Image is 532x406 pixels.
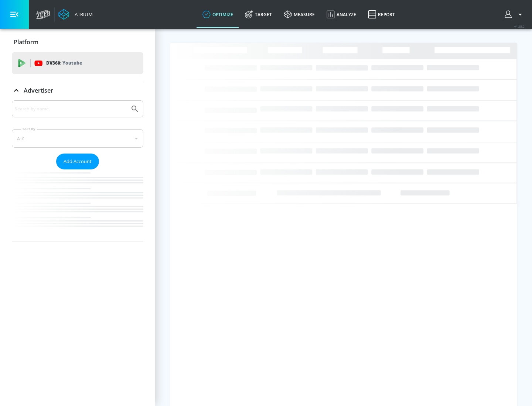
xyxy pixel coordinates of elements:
[72,11,93,18] div: Atrium
[56,154,99,169] button: Add Account
[197,1,239,28] a: optimize
[14,38,38,46] p: Platform
[15,104,127,114] input: Search by name
[12,129,143,148] div: A-Z
[46,59,82,67] p: DV360:
[12,80,143,101] div: Advertiser
[12,169,143,241] nav: list of Advertiser
[62,59,82,67] p: Youtube
[12,32,143,52] div: Platform
[239,1,278,28] a: Target
[12,100,143,241] div: Advertiser
[514,24,525,28] span: v 4.28.0
[24,86,53,94] p: Advertiser
[58,9,93,20] a: Atrium
[278,1,321,28] a: measure
[362,1,401,28] a: Report
[64,157,92,166] span: Add Account
[321,1,362,28] a: Analyze
[21,127,37,131] label: Sort By
[12,52,143,74] div: DV360: Youtube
